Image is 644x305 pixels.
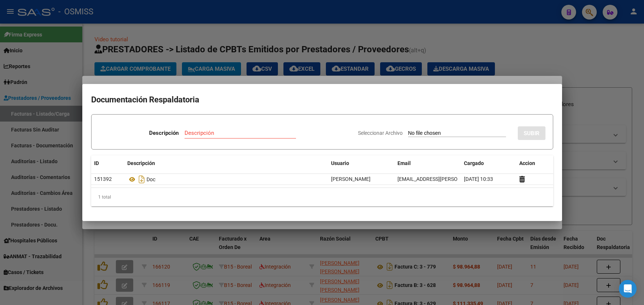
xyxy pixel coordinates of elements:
[464,176,493,182] span: [DATE] 10:33
[331,176,371,182] span: [PERSON_NAME]
[137,173,147,185] i: Descargar documento
[397,176,519,182] span: [EMAIL_ADDRESS][PERSON_NAME][DOMAIN_NAME]
[461,155,516,171] datatable-header-cell: Cargado
[395,155,461,171] datatable-header-cell: Email
[124,155,328,171] datatable-header-cell: Descripción
[464,160,484,166] span: Cargado
[127,160,155,166] span: Descripción
[358,130,403,136] span: Seleccionar Archivo
[127,173,325,185] div: Doc
[91,155,124,171] datatable-header-cell: ID
[524,130,540,137] span: SUBIR
[91,93,553,107] h2: Documentación Respaldatoria
[328,155,395,171] datatable-header-cell: Usuario
[397,160,411,166] span: Email
[516,155,553,171] datatable-header-cell: Accion
[519,160,535,166] span: Accion
[619,280,637,298] div: Open Intercom Messenger
[518,126,545,140] button: SUBIR
[94,160,99,166] span: ID
[149,129,179,137] p: Descripción
[91,188,553,206] div: 1 total
[94,176,112,182] span: 151392
[331,160,349,166] span: Usuario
